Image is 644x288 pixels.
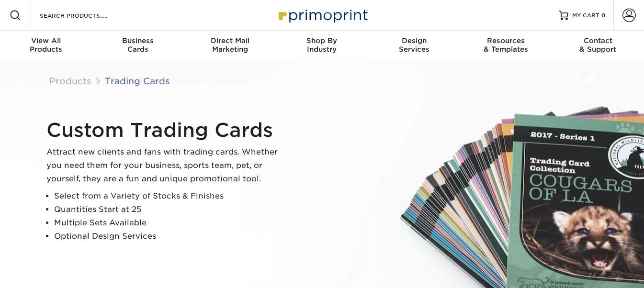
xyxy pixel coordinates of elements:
img: Primoprint [274,5,370,25]
span: Contact [552,36,644,45]
a: BusinessCards [92,31,184,61]
span: 0 [601,12,606,19]
div: Cards [92,36,184,54]
li: Quantities Start at 25 [54,203,286,216]
li: Optional Design Services [54,230,286,243]
a: DesignServices [368,31,460,61]
div: Marketing [184,36,276,54]
p: Attract new clients and fans with trading cards. Whether you need them for your business, sports ... [46,145,286,186]
div: Industry [276,36,368,54]
a: Trading Cards [105,76,170,86]
a: Direct MailMarketing [184,31,276,61]
span: Resources [460,36,552,45]
h1: Custom Trading Cards [46,119,286,142]
a: Resources& Templates [460,31,552,61]
li: Select from a Variety of Stocks & Finishes [54,189,286,203]
a: Contact& Support [552,31,644,61]
span: Shop By [276,36,368,45]
input: SEARCH PRODUCTS..... [39,10,132,21]
span: MY CART [572,11,599,20]
span: Business [92,36,184,45]
div: & Templates [460,36,552,54]
div: & Support [552,36,644,54]
span: Design [368,36,460,45]
div: Services [368,36,460,54]
a: Shop ByIndustry [276,31,368,61]
span: Direct Mail [184,36,276,45]
a: Products [49,76,91,86]
li: Multiple Sets Available [54,216,286,230]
